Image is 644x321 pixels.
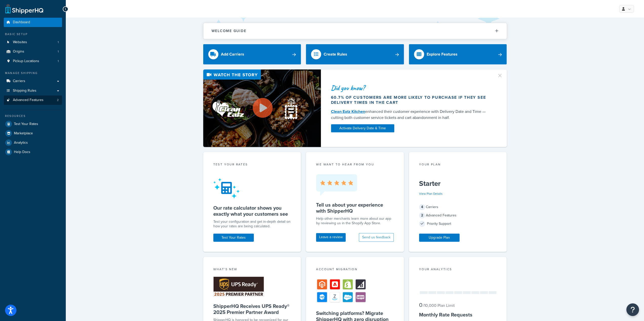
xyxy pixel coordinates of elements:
[306,44,404,64] a: Create Rules
[419,204,497,211] div: Carriers
[213,162,291,168] div: Test your rates
[419,204,425,210] span: 4
[316,233,346,242] a: Leave a review
[419,180,497,188] h5: Starter
[13,89,36,93] span: Shipping Rules
[4,95,62,105] a: Advanced Features2
[331,95,491,105] div: 60.7% of customers are more likely to purchase if they see delivery times in the cart
[58,59,59,63] span: 1
[4,77,62,86] a: Carriers
[57,98,59,102] span: 2
[213,219,291,229] div: Test your configuration and get in-depth detail on how your rates are being calculated.
[213,267,291,273] div: What's New
[4,138,62,147] a: Analytics
[4,47,62,56] li: Origins
[427,51,458,58] div: Explore Features
[13,98,44,102] span: Advanced Features
[4,38,62,47] a: Websites1
[4,129,62,138] a: Marketplace
[331,109,365,114] a: Clean Eatz Kitchen
[419,220,497,227] div: Priority Support
[316,267,394,273] div: Account Migration
[13,50,24,54] span: Origins
[4,86,62,95] a: Shipping Rules
[4,57,62,66] li: Pickup Locations
[423,303,455,308] small: / 10,000 Plan Limit
[58,50,59,54] span: 1
[13,20,30,24] span: Dashboard
[419,212,425,218] span: 2
[14,131,33,136] span: Marketplace
[4,38,62,47] li: Websites
[4,119,62,129] a: Test Your Rates
[4,18,62,27] a: Dashboard
[203,69,321,147] img: Video thumbnail
[58,40,59,44] span: 1
[213,205,291,217] h5: Our rate calculator shows you exactly what your customers see
[4,32,62,36] div: Basic Setup
[221,51,244,58] div: Add Carriers
[409,44,507,64] a: Explore Features
[213,303,291,315] h5: ShipperHQ Receives UPS Ready® 2025 Premier Partner Award
[4,57,62,66] a: Pickup Locations1
[316,162,394,167] p: we want to hear from you
[331,109,491,121] div: enhanced their customer experience with Delivery Date and Time — cutting both customer service ti...
[419,212,497,219] div: Advanced Features
[419,267,497,273] div: Your Analytics
[626,303,639,316] button: Open Resource Center
[324,51,347,58] div: Create Rules
[203,23,507,39] button: Welcome Guide
[419,234,460,242] a: Upgrade Plan
[419,312,497,318] h5: Monthly Rate Requests
[331,84,491,91] div: Did you know?
[4,47,62,56] a: Origins1
[213,234,254,242] a: Test Your Rates
[13,79,25,83] span: Carriers
[419,301,422,309] span: 0
[4,147,62,157] a: Help Docs
[203,44,301,64] a: Add Carriers
[359,233,394,242] button: Send us feedback
[316,216,394,226] p: Help other merchants learn more about our app by reviewing us in the Shopify App Store.
[212,29,246,33] h2: Welcome Guide
[331,124,394,132] a: Activate Delivery Date & Time
[14,141,28,145] span: Analytics
[4,71,62,75] div: Manage Shipping
[419,191,443,196] a: View Plan Details
[13,59,39,63] span: Pickup Locations
[419,162,497,168] div: Your Plan
[13,40,27,44] span: Websites
[4,95,62,105] li: Advanced Features
[14,150,30,154] span: Help Docs
[14,122,38,126] span: Test Your Rates
[4,114,62,118] div: Resources
[316,202,394,214] h5: Tell us about your experience with ShipperHQ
